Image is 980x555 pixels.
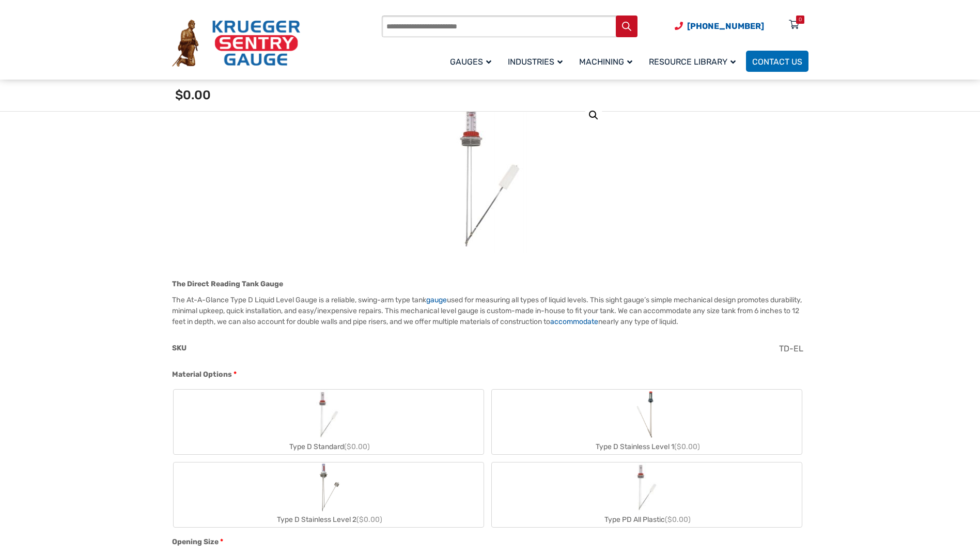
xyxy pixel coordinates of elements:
[584,106,603,125] a: View full-screen image gallery
[172,370,232,379] span: Material Options
[573,49,643,73] a: Machining
[174,439,484,454] div: Type D Standard
[220,536,223,547] abbr: required
[746,51,808,72] a: Contact Us
[665,515,691,524] span: ($0.00)
[633,390,660,439] img: Chemical Sight Gauge
[492,439,802,454] div: Type D Stainless Level 1
[172,295,808,327] p: The At-A-Glance Type D Liquid Level Gauge is a reliable, swing-arm type tank used for measuring a...
[579,57,632,67] span: Machining
[172,20,300,67] img: Krueger Sentry Gauge
[649,57,736,67] span: Resource Library
[172,537,219,546] span: Opening Size
[428,98,552,253] img: At A Glance
[799,16,802,24] div: 0
[752,57,802,67] span: Contact Us
[502,49,573,73] a: Industries
[492,512,802,527] div: Type PD All Plastic
[643,49,746,73] a: Resource Library
[674,442,700,451] span: ($0.00)
[779,344,803,353] span: TD-EL
[172,280,283,288] strong: The Direct Reading Tank Gauge
[508,57,563,67] span: Industries
[492,463,802,527] label: Type PD All Plastic
[174,512,484,527] div: Type D Stainless Level 2
[450,57,491,67] span: Gauges
[356,515,382,524] span: ($0.00)
[675,20,764,33] a: Phone Number (920) 434-8860
[174,390,484,454] label: Type D Standard
[426,296,447,304] a: gauge
[344,442,370,451] span: ($0.00)
[492,390,802,454] label: Type D Stainless Level 1
[234,369,237,380] abbr: required
[175,88,211,102] span: $0.00
[550,317,598,326] a: accommodate
[444,49,502,73] a: Gauges
[172,344,186,352] span: SKU
[687,21,764,31] span: [PHONE_NUMBER]
[174,463,484,527] label: Type D Stainless Level 2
